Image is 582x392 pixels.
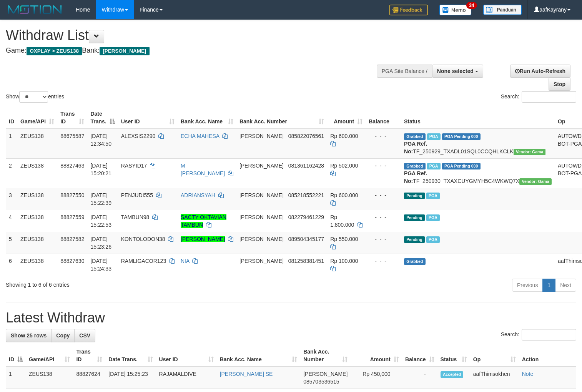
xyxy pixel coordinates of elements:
th: Balance: activate to sort column ascending [402,345,437,367]
th: Bank Acc. Name: activate to sort column ascending [178,107,236,129]
input: Search: [522,329,576,341]
td: 4 [6,210,17,232]
a: Stop [549,78,570,91]
th: Date Trans.: activate to sort column descending [87,107,118,129]
td: 1 [6,129,17,159]
th: ID: activate to sort column descending [6,345,26,367]
td: ZEUS138 [17,129,57,159]
th: Date Trans.: activate to sort column ascending [105,345,156,367]
select: Showentries [19,91,48,103]
span: 88827582 [60,236,84,242]
span: 88827463 [60,163,84,169]
th: Op: activate to sort column ascending [470,345,519,367]
h1: Latest Withdraw [6,310,576,326]
span: [DATE] 15:20:21 [90,163,111,176]
span: [PERSON_NAME] [100,47,149,55]
td: ZEUS138 [17,232,57,254]
span: Show 25 rows [11,332,47,339]
span: [DATE] 15:22:53 [90,214,111,228]
td: ZEUS138 [17,210,57,232]
a: ECHA MAHESA [181,133,219,139]
span: Grabbed [404,258,426,265]
span: 88827559 [60,214,84,220]
img: Button%20Memo.svg [439,5,472,15]
a: Copy [51,329,75,342]
span: PGA Pending [442,133,481,140]
input: Search: [522,91,576,103]
a: Previous [512,279,543,292]
span: Grabbed [404,133,426,140]
th: Balance [366,107,401,129]
h1: Withdraw List [6,28,380,43]
th: ID [6,107,17,129]
span: 88827550 [60,192,84,198]
th: Trans ID: activate to sort column ascending [57,107,87,129]
th: Amount: activate to sort column ascending [327,107,366,129]
span: [PERSON_NAME] [239,133,284,139]
span: Marked by aafpengsreynich [426,193,440,199]
td: ZEUS138 [17,158,57,188]
th: User ID: activate to sort column ascending [118,107,178,129]
a: ADRIANSYAH [181,192,215,198]
span: 34 [466,2,477,9]
div: PGA Site Balance / [377,65,432,78]
a: Run Auto-Refresh [510,65,570,78]
a: Next [555,279,576,292]
span: RAMLIGACOR123 [121,258,166,264]
span: CSV [79,332,90,339]
a: [PERSON_NAME] SE [220,371,273,377]
th: Bank Acc. Number: activate to sort column ascending [300,345,351,367]
th: User ID: activate to sort column ascending [156,345,217,367]
span: Pending [404,193,425,199]
td: Rp 450,000 [351,367,402,389]
td: - [402,367,437,389]
td: ZEUS138 [17,188,57,210]
div: Showing 1 to 6 of 6 entries [6,278,237,289]
div: - - - [369,235,398,243]
span: [DATE] 15:23:26 [90,236,111,250]
span: ALEXSIS2290 [121,133,156,139]
a: M [PERSON_NAME] [181,163,225,176]
td: aafThimsokhen [470,367,519,389]
td: TF_250930_TXAXCUYGMYH5C4WKWQ7X [401,158,555,188]
span: OXPLAY > ZEUS138 [27,47,82,55]
td: 6 [6,254,17,276]
span: [PERSON_NAME] [239,236,284,242]
span: Marked by aafpengsreynich [426,236,440,243]
span: KONTOLODON38 [121,236,165,242]
td: [DATE] 15:25:23 [105,367,156,389]
img: panduan.png [483,5,522,15]
span: Accepted [441,371,464,378]
span: Vendor URL: https://trx31.1velocity.biz [519,178,552,185]
span: Rp 550.000 [330,236,358,242]
span: Rp 100.000 [330,258,358,264]
td: 3 [6,188,17,210]
span: Copy 089504345177 to clipboard [288,236,324,242]
span: Rp 502.000 [330,163,358,169]
span: 88827630 [60,258,84,264]
span: [DATE] 15:22:39 [90,192,111,206]
span: Marked by aafpengsreynich [427,133,441,140]
img: MOTION_logo.png [6,4,64,15]
span: TAMBUN98 [121,214,150,220]
th: Amount: activate to sort column ascending [351,345,402,367]
div: - - - [369,213,398,221]
a: NIA [181,258,190,264]
td: ZEUS138 [17,254,57,276]
label: Search: [501,91,576,103]
span: Rp 1.800.000 [330,214,354,228]
td: 1 [6,367,26,389]
td: TF_250929_TXADL01SQL0CCQHLKCLK [401,129,555,159]
th: Game/API: activate to sort column ascending [26,345,73,367]
label: Search: [501,329,576,341]
th: Status: activate to sort column ascending [437,345,470,367]
span: Vendor URL: https://trx31.1velocity.biz [514,149,546,155]
th: Trans ID: activate to sort column ascending [73,345,105,367]
th: Status [401,107,555,129]
th: Bank Acc. Number: activate to sort column ascending [236,107,327,129]
span: Copy 085822076561 to clipboard [288,133,324,139]
span: [DATE] 12:34:50 [90,133,111,147]
span: Rp 600.000 [330,192,358,198]
a: [PERSON_NAME] [181,236,225,242]
span: Marked by aafpengsreynich [426,214,440,221]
